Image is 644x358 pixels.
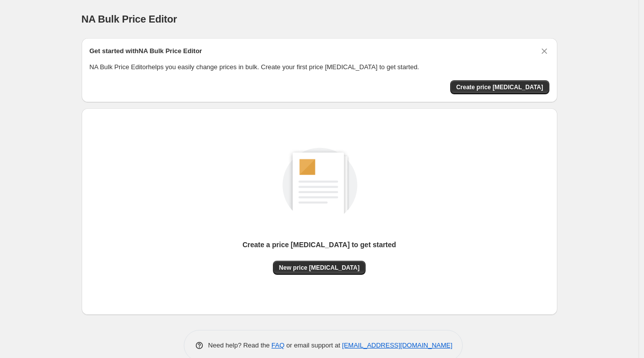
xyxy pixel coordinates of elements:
span: NA Bulk Price Editor [82,14,177,25]
p: NA Bulk Price Editor helps you easily change prices in bulk. Create your first price [MEDICAL_DAT... [90,62,549,72]
button: Dismiss card [539,46,549,56]
span: or email support at [284,341,342,349]
button: New price [MEDICAL_DATA] [273,261,366,275]
h2: Get started with NA Bulk Price Editor [90,46,202,56]
span: Need help? Read the [208,341,272,349]
span: Create price [MEDICAL_DATA] [456,83,543,91]
button: Create price change job [450,80,549,94]
a: [EMAIL_ADDRESS][DOMAIN_NAME] [342,341,452,349]
a: FAQ [271,341,284,349]
p: Create a price [MEDICAL_DATA] to get started [242,240,396,250]
span: New price [MEDICAL_DATA] [279,264,360,272]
